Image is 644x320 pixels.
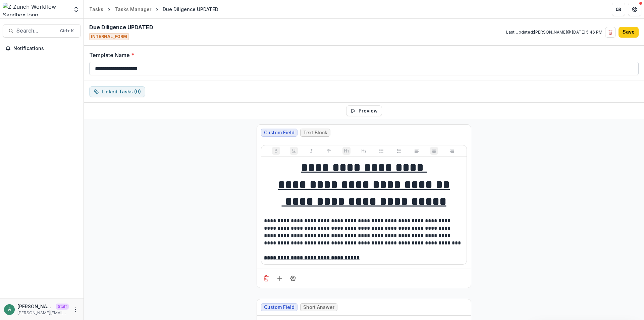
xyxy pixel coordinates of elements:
button: Save [619,27,639,38]
button: Ordered List [395,147,403,155]
button: Italicize [307,147,315,155]
span: Short Answer [303,305,334,310]
button: Heading 1 [342,147,351,155]
a: Tasks Manager [112,4,154,14]
button: Search... [3,24,81,38]
button: Open entity switcher [71,3,81,16]
a: Tasks [87,4,106,14]
span: Search... [16,28,56,34]
button: Delete template [605,27,616,38]
button: Align Right [448,147,456,155]
p: [PERSON_NAME][EMAIL_ADDRESS][DOMAIN_NAME] [17,303,53,310]
div: Tasks [89,6,103,13]
button: Notifications [3,43,81,54]
button: Partners [612,3,625,16]
button: Bold [272,147,280,155]
div: anveet@trytemelio.com [8,307,11,312]
img: Z Zurich Workflow Sandbox logo [3,3,69,16]
button: Strike [325,147,333,155]
p: [PERSON_NAME][EMAIL_ADDRESS][DOMAIN_NAME] [17,310,69,316]
div: Ctrl + K [59,27,75,35]
button: More [71,306,79,314]
p: Last Updated: [PERSON_NAME] @ [DATE] 5:46 PM [506,29,602,35]
h2: Due Diligence UPDATED [89,24,153,31]
span: Custom Field [264,130,294,136]
p: Staff [56,304,69,310]
button: Underline [290,147,298,155]
button: Add field [274,273,285,284]
label: Template Name [89,51,635,59]
div: Due Diligence UPDATED [163,6,218,13]
button: Align Left [413,147,421,155]
nav: breadcrumb [87,4,221,14]
button: Field Settings [288,273,299,284]
button: dependent-tasks [89,86,145,97]
div: Tasks Manager [115,6,151,13]
button: Bullet List [377,147,385,155]
span: Text Block [303,130,327,136]
button: Preview [346,105,382,116]
span: INTERNAL_FORM [89,33,129,40]
button: Delete field [261,273,272,284]
button: Heading 2 [360,147,368,155]
button: Get Help [628,3,641,16]
span: Custom Field [264,305,294,310]
button: Align Center [430,147,438,155]
span: Notifications [13,46,78,51]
